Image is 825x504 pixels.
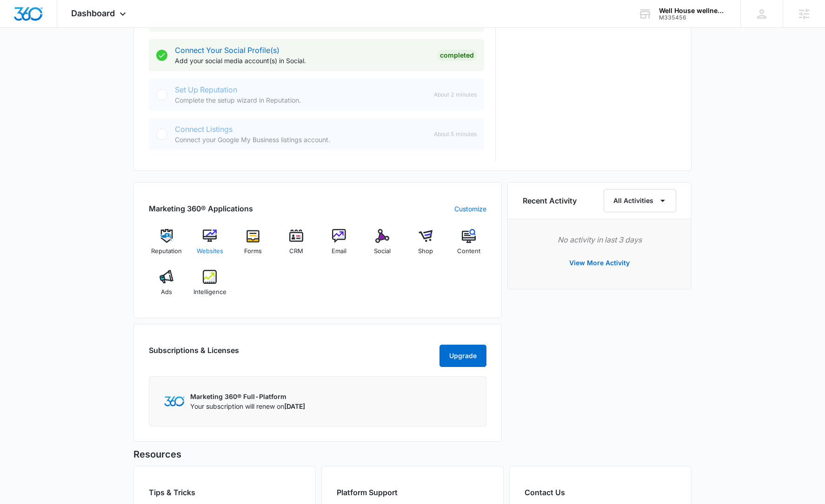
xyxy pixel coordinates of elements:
p: Complete the setup wizard in Reputation. [175,95,426,105]
a: Content [451,229,486,262]
a: Intelligence [192,270,228,303]
span: Social [374,247,391,256]
span: Content [457,247,480,256]
h2: Subscriptions & Licenses [149,345,239,363]
button: View More Activity [560,252,639,274]
p: Connect your Google My Business listings account. [175,135,426,144]
h2: Contact Us [525,487,676,498]
a: Email [321,229,357,262]
span: Websites [197,247,223,256]
a: CRM [278,229,314,262]
button: All Activities [604,189,676,212]
span: [DATE] [284,402,305,410]
span: Ads [161,288,172,297]
h2: Tips & Tricks [149,487,300,498]
div: account name [659,7,727,14]
a: Ads [149,270,185,303]
h2: Platform Support [337,487,488,498]
span: CRM [289,247,303,256]
a: Shop [408,229,444,262]
div: Completed [437,50,477,61]
a: Social [365,229,400,262]
p: Add your social media account(s) in Social. [175,56,430,65]
button: Upgrade [439,345,486,367]
a: Forms [235,229,271,262]
a: Websites [192,229,228,262]
div: account id [659,14,727,21]
span: Forms [244,247,262,256]
span: Dashboard [71,8,115,18]
h5: Resources [133,447,692,461]
p: No activity in last 3 days [523,234,676,245]
a: Reputation [149,229,185,262]
span: Shop [418,247,433,256]
p: Your subscription will renew on [190,401,305,411]
h2: Marketing 360® Applications [149,203,253,214]
a: Customize [454,204,486,214]
span: About 5 minutes [434,130,477,138]
h6: Recent Activity [523,195,577,206]
span: Intelligence [193,288,226,297]
a: Connect Your Social Profile(s) [175,46,279,55]
span: About 2 minutes [434,91,477,99]
img: Marketing 360 Logo [164,396,185,406]
span: Reputation [151,247,182,256]
span: Email [332,247,346,256]
p: Marketing 360® Full-Platform [190,392,305,401]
